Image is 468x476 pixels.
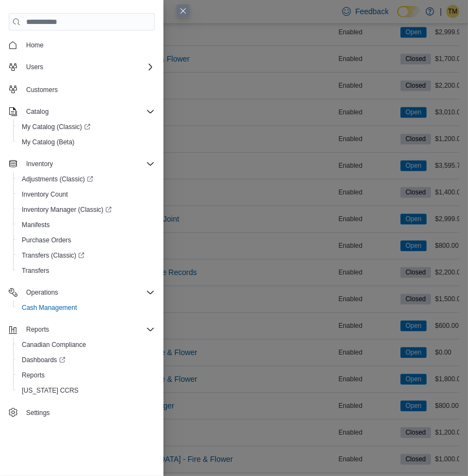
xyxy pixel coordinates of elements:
[22,356,65,364] span: Dashboards
[17,264,155,277] span: Transfers
[22,39,48,52] a: Home
[17,384,83,397] a: [US_STATE] CCRS
[26,288,58,297] span: Operations
[26,107,48,116] span: Catalog
[4,322,159,337] button: Reports
[17,120,155,133] span: My Catalog (Classic)
[17,369,49,382] a: Reports
[17,173,155,186] span: Adjustments (Classic)
[17,369,155,382] span: Reports
[13,187,159,202] button: Inventory Count
[13,172,159,187] a: Adjustments (Classic)
[22,371,45,380] span: Reports
[17,384,155,397] span: Washington CCRS
[17,136,79,149] a: My Catalog (Beta)
[13,337,159,352] button: Canadian Compliance
[22,221,50,229] span: Manifests
[13,352,159,368] a: Dashboards
[22,60,155,74] span: Users
[17,136,155,149] span: My Catalog (Beta)
[17,218,54,231] a: Manifests
[4,81,159,97] button: Customers
[26,160,53,168] span: Inventory
[26,325,49,334] span: Reports
[22,323,155,336] span: Reports
[4,285,159,300] button: Operations
[17,203,155,216] span: Inventory Manager (Classic)
[22,190,68,199] span: Inventory Count
[26,86,58,94] span: Customers
[26,408,50,417] span: Settings
[17,234,155,247] span: Purchase Orders
[22,105,155,118] span: Catalog
[4,405,159,420] button: Settings
[22,286,155,299] span: Operations
[26,41,44,50] span: Home
[13,368,159,383] button: Reports
[177,4,190,17] button: Close this dialog
[17,234,76,247] a: Purchase Orders
[13,233,159,248] button: Purchase Orders
[13,119,159,135] a: My Catalog (Classic)
[17,249,155,262] span: Transfers (Classic)
[22,83,62,96] a: Customers
[17,338,155,351] span: Canadian Compliance
[4,37,159,53] button: Home
[17,249,89,262] a: Transfers (Classic)
[22,340,86,349] span: Canadian Compliance
[22,38,155,52] span: Home
[22,60,47,74] button: Users
[22,138,75,147] span: My Catalog (Beta)
[22,251,84,260] span: Transfers (Classic)
[4,59,159,75] button: Users
[13,217,159,233] button: Manifests
[17,353,155,367] span: Dashboards
[13,263,159,278] button: Transfers
[22,175,93,184] span: Adjustments (Classic)
[13,383,159,398] button: [US_STATE] CCRS
[26,63,43,71] span: Users
[17,203,116,216] a: Inventory Manager (Classic)
[17,264,53,277] a: Transfers
[22,286,63,299] button: Operations
[22,236,71,245] span: Purchase Orders
[22,266,49,275] span: Transfers
[22,406,155,419] span: Settings
[17,301,155,314] span: Cash Management
[17,188,72,201] a: Inventory Count
[17,338,90,351] a: Canadian Compliance
[22,157,155,170] span: Inventory
[13,248,159,263] a: Transfers (Classic)
[13,135,159,150] button: My Catalog (Beta)
[4,156,159,172] button: Inventory
[17,173,98,186] a: Adjustments (Classic)
[22,105,53,118] button: Catalog
[22,205,112,214] span: Inventory Manager (Classic)
[22,82,155,96] span: Customers
[9,33,155,423] nav: Complex example
[17,120,95,133] a: My Catalog (Classic)
[4,104,159,119] button: Catalog
[22,406,54,419] a: Settings
[17,353,70,367] a: Dashboards
[22,323,53,336] button: Reports
[22,386,78,395] span: [US_STATE] CCRS
[13,202,159,217] a: Inventory Manager (Classic)
[17,301,81,314] a: Cash Management
[22,303,77,312] span: Cash Management
[22,123,90,131] span: My Catalog (Classic)
[22,157,57,170] button: Inventory
[13,300,159,315] button: Cash Management
[17,218,155,231] span: Manifests
[17,188,155,201] span: Inventory Count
